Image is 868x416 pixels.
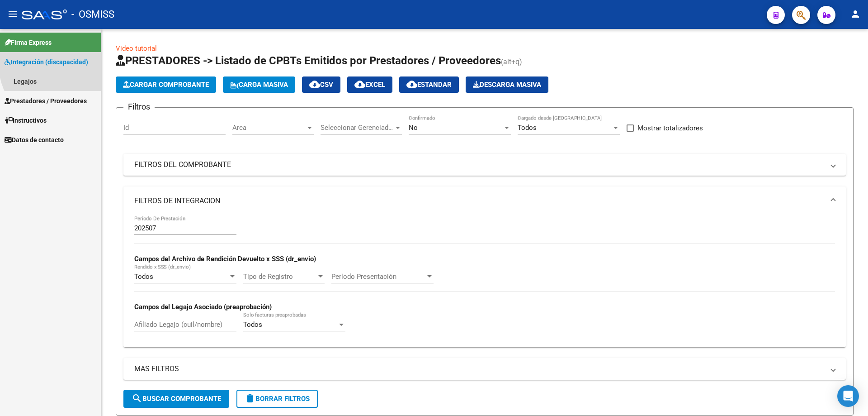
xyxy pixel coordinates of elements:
[5,135,64,145] span: Datos de contacto
[245,393,255,404] mat-icon: delete
[406,79,417,90] mat-icon: cloud_download
[409,124,418,132] span: No
[123,215,846,347] div: FILTROS DE INTEGRACION
[123,186,846,215] mat-expansion-panel-header: FILTROS DE INTEGRACION
[243,273,316,281] span: Tipo de Registro
[331,273,425,281] span: Período Presentación
[321,124,394,132] span: Seleccionar Gerenciador
[501,57,522,66] span: (alt+q)
[132,393,142,404] mat-icon: search
[230,81,288,89] span: Carga Masiva
[518,124,537,132] span: Todos
[473,81,541,89] span: Descarga Masiva
[399,77,459,93] button: Estandar
[466,77,548,93] app-download-masive: Descarga masiva de comprobantes (adjuntos)
[5,38,52,48] span: Firma Express
[236,390,318,408] button: Borrar Filtros
[309,79,320,90] mat-icon: cloud_download
[302,77,340,93] button: CSV
[347,77,392,93] button: EXCEL
[134,255,316,263] strong: Campos del Archivo de Rendición Devuelto x SSS (dr_envio)
[309,81,333,89] span: CSV
[123,81,209,89] span: Cargar Comprobante
[243,320,262,329] span: Todos
[134,303,272,311] strong: Campos del Legajo Asociado (preaprobación)
[116,77,216,93] button: Cargar Comprobante
[116,54,501,67] span: PRESTADORES -> Listado de CPBTs Emitidos por Prestadores / Proveedores
[132,395,221,403] span: Buscar Comprobante
[837,385,859,407] div: Open Intercom Messenger
[354,79,365,90] mat-icon: cloud_download
[223,77,295,93] button: Carga Masiva
[5,96,87,106] span: Prestadores / Proveedores
[134,364,824,374] mat-panel-title: MAS FILTROS
[123,358,846,380] mat-expansion-panel-header: MAS FILTROS
[5,115,47,125] span: Instructivos
[134,196,824,206] mat-panel-title: FILTROS DE INTEGRACION
[406,81,452,89] span: Estandar
[123,154,846,176] mat-expansion-panel-header: FILTROS DEL COMPROBANTE
[466,77,548,93] button: Descarga Masiva
[354,81,385,89] span: EXCEL
[232,124,306,132] span: Area
[123,100,155,113] h3: Filtros
[7,9,18,19] mat-icon: menu
[71,5,114,24] span: - OSMISS
[123,390,229,408] button: Buscar Comprobante
[5,57,88,67] span: Integración (discapacidad)
[134,160,824,170] mat-panel-title: FILTROS DEL COMPROBANTE
[637,123,703,134] span: Mostrar totalizadores
[245,395,310,403] span: Borrar Filtros
[850,9,861,19] mat-icon: person
[116,44,157,53] a: Video tutorial
[134,273,153,281] span: Todos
